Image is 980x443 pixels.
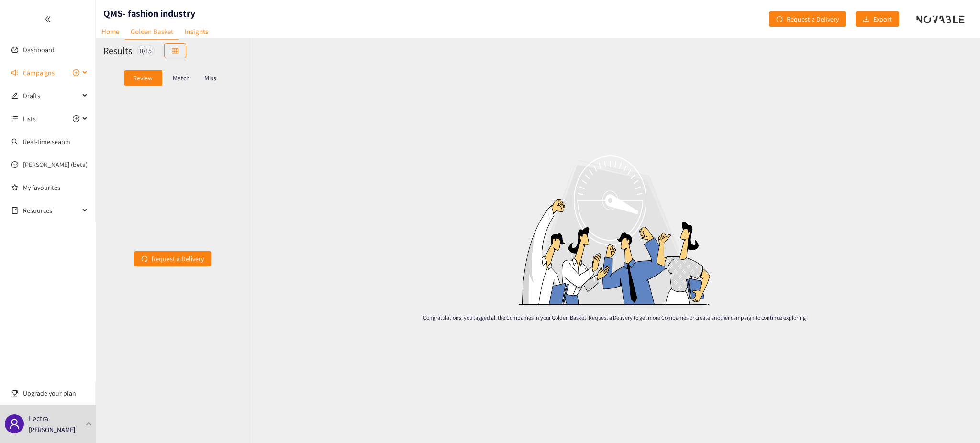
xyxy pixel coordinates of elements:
[23,45,55,54] a: Dashboard
[204,74,216,82] p: Miss
[23,160,88,169] a: [PERSON_NAME] (beta)
[172,47,178,55] span: table
[23,109,36,128] span: Lists
[96,24,125,39] a: Home
[152,254,204,264] span: Request a Delivery
[776,16,783,23] span: redo
[103,7,195,20] h1: QMS- fashion industry
[125,24,179,40] a: Golden Basket
[23,86,79,105] span: Drafts
[23,201,79,220] span: Resources
[173,74,190,82] p: Match
[11,92,18,99] span: edit
[137,45,155,56] div: 0 / 15
[401,313,828,321] p: Congratulations, you tagged all the Companies in your Golden Basket. Request a Delivery to get mo...
[769,11,846,27] button: redoRequest a Delivery
[11,115,18,122] span: unordered-list
[932,397,980,443] iframe: Chat Widget
[11,69,18,76] span: sound
[134,251,211,266] button: redoRequest a Delivery
[29,424,75,435] p: [PERSON_NAME]
[23,63,55,82] span: Campaigns
[787,14,839,24] span: Request a Delivery
[73,69,79,76] span: plus-circle
[133,74,153,82] p: Review
[141,255,148,263] span: redo
[11,390,18,397] span: trophy
[932,397,980,443] div: Widget de chat
[45,16,51,22] span: double-left
[23,384,88,403] span: Upgrade your plan
[11,207,18,214] span: book
[103,44,132,57] h2: Results
[9,418,20,430] span: user
[23,178,88,197] a: My favourites
[73,115,79,122] span: plus-circle
[164,43,186,58] button: table
[863,16,869,23] span: download
[23,137,70,146] a: Real-time search
[29,412,48,424] p: Lectra
[179,24,214,39] a: Insights
[856,11,899,27] button: downloadExport
[873,14,892,24] span: Export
